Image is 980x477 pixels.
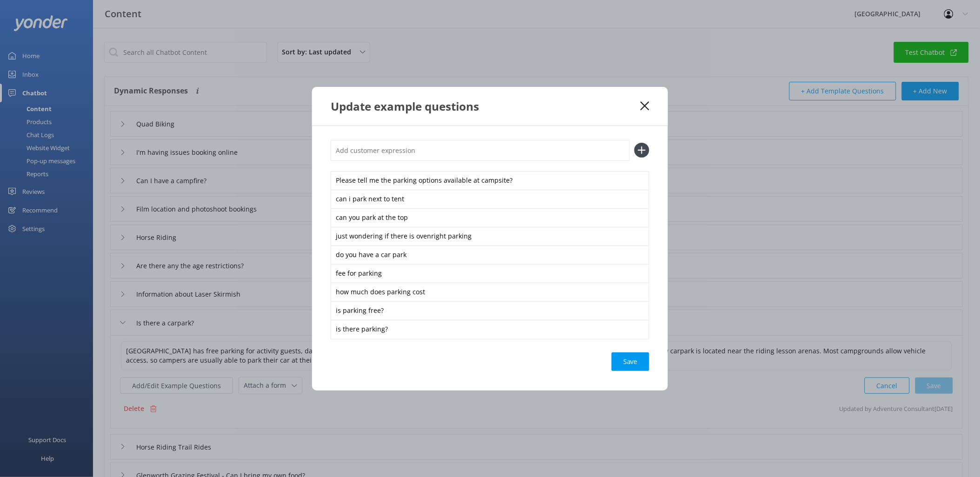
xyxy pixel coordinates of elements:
[331,171,649,191] div: Please tell me the parking options available at campsite?
[331,264,649,284] div: fee for parking
[331,190,649,209] div: can i park next to tent
[331,208,649,228] div: can you park at the top
[612,352,649,371] button: Save
[640,101,649,111] button: Close
[331,245,649,265] div: do you have a car park
[331,320,649,339] div: is there parking?
[331,283,649,302] div: how much does parking cost
[331,140,630,161] input: Add customer expression
[331,227,649,246] div: just wondering if there is ovenright parking
[331,99,640,114] div: Update example questions
[331,301,649,321] div: is parking free?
